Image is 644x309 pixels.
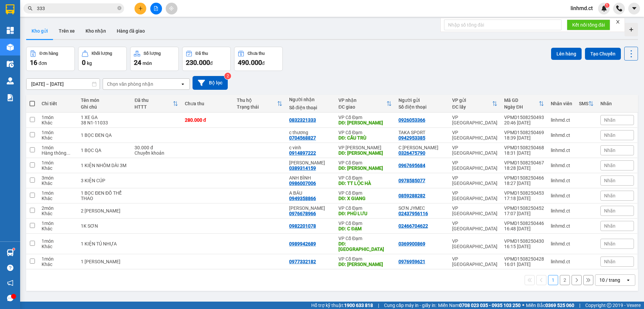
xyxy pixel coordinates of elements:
[30,59,37,67] span: 16
[398,211,428,216] div: 02437956116
[604,241,615,246] span: Nhãn
[289,181,316,186] div: 0986007006
[452,115,497,125] div: VP [GEOGRAPHIC_DATA]
[42,135,74,141] div: Khác
[452,256,497,267] div: VP [GEOGRAPHIC_DATA]
[289,160,332,165] div: Trần Văn Tuyên
[26,47,75,71] button: Đơn hàng16đơn
[504,150,544,156] div: 18:31 [DATE]
[224,73,231,79] sup: 2
[452,221,497,231] div: VP [GEOGRAPHIC_DATA]
[626,277,631,283] svg: open
[37,5,116,12] input: Tìm tên, số ĐT hoặc mã đơn
[338,145,392,150] div: VP [PERSON_NAME]
[551,208,572,214] div: linhmd.ct
[42,256,74,262] div: 1 món
[81,259,128,264] div: 1 THÙNG SƠN
[384,302,436,309] span: Cung cấp máy in - giấy in:
[289,211,316,216] div: 0976678966
[289,117,316,123] div: 0832321333
[42,165,74,171] div: Khác
[135,3,146,14] button: plus
[378,302,379,309] span: |
[131,95,181,113] th: Toggle SortBy
[444,20,561,30] input: Nhập số tổng đài
[551,101,572,106] div: Nhân viên
[180,81,185,87] svg: open
[551,178,572,183] div: linhmd.ct
[7,61,14,68] img: warehouse-icon
[26,23,53,39] button: Kho gửi
[63,25,280,33] li: Hotline: 1900252555
[338,190,392,196] div: VP Cổ Đạm
[504,160,544,165] div: VPMD1508250467
[604,223,615,229] span: Nhãn
[81,178,128,183] div: 3 KIỆN CÚP
[604,163,615,168] span: Nhãn
[81,132,128,138] div: 1 BỌC ĐEN QA
[572,21,605,29] span: Kết nối tổng đài
[311,302,373,309] span: Hỗ trợ kỹ thuật:
[81,163,128,168] div: 1 KIỆN NHÔM DÀI 3M
[289,241,316,246] div: 0989942689
[289,190,332,196] div: A BÁU
[452,145,497,156] div: VP [GEOGRAPHIC_DATA]
[81,190,128,201] div: 1 BỌC ĐEN ĐỒ THỂ THAO
[289,145,332,150] div: c vinh
[338,211,392,216] div: DĐ: PHÙ LƯU
[604,178,615,183] span: Nhãn
[398,150,425,156] div: 0326475790
[81,223,128,229] div: 1K SƠN
[452,238,497,249] div: VP [GEOGRAPHIC_DATA]
[42,181,74,186] div: Khác
[452,175,497,186] div: VP [GEOGRAPHIC_DATA]
[130,47,179,71] button: Số lượng24món
[526,302,574,309] span: Miền Bắc
[338,135,392,141] div: DĐ: CẦU TRÙ
[42,130,74,135] div: 1 món
[452,98,492,103] div: VP gửi
[504,98,539,103] div: Mã GD
[7,27,14,34] img: dashboard-icon
[196,51,208,56] div: Đã thu
[338,226,392,231] div: DĐ: C ĐẠM
[344,303,373,308] strong: 1900 633 818
[42,115,74,120] div: 1 món
[185,101,230,106] div: Chưa thu
[7,44,14,51] img: warehouse-icon
[134,59,141,67] span: 24
[262,61,265,66] span: đ
[504,120,544,125] div: 20:46 [DATE]
[166,3,177,14] button: aim
[615,20,620,24] span: close
[548,275,558,285] button: 1
[81,115,128,120] div: 1 XE GA
[504,221,544,226] div: VPMD1508250446
[504,175,544,181] div: VPMD1508250466
[42,175,74,181] div: 3 món
[398,259,425,264] div: 0976959621
[135,150,178,156] div: Chuyển khoản
[338,165,392,171] div: DĐ: XUÂN THÀNH
[551,193,572,198] div: linhmd.ct
[107,81,153,87] div: Chọn văn phòng nhận
[289,97,332,102] div: Người nhận
[26,79,100,89] input: Select a date range.
[28,6,33,11] span: search
[289,150,316,156] div: 0914897222
[289,196,316,201] div: 0949358866
[42,244,74,249] div: Khác
[7,94,14,101] img: solution-icon
[237,98,277,103] div: Thu hộ
[452,130,497,141] div: VP [GEOGRAPHIC_DATA]
[504,130,544,135] div: VPMD1508250469
[605,3,609,8] sup: 1
[585,48,621,60] button: Tạo Chuyến
[80,23,111,39] button: Kho nhận
[604,193,615,198] span: Nhãn
[338,236,392,241] div: VP Cổ Đạm
[42,238,74,244] div: 1 món
[42,226,74,231] div: Khác
[551,117,572,123] div: linhmd.ct
[398,205,445,211] div: SƠN JYMEC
